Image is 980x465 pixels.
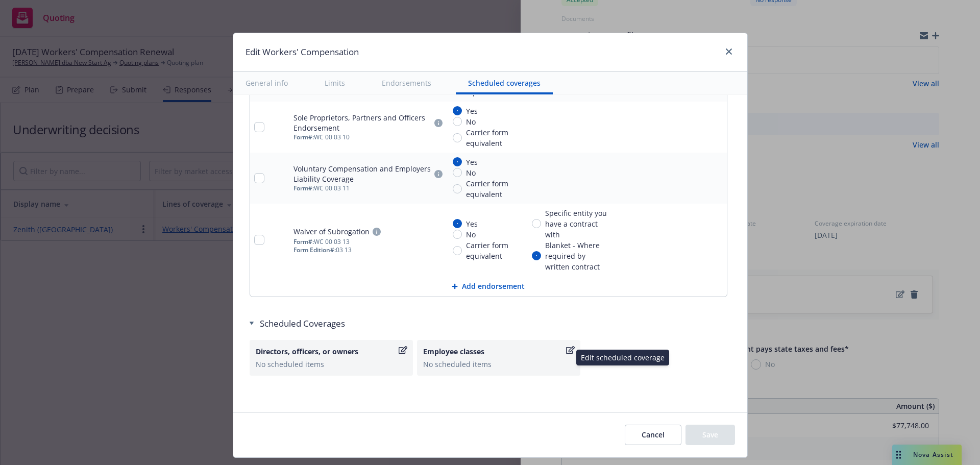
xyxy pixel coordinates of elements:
span: Form #: [293,133,314,141]
input: Carrier form equivalent [453,133,462,142]
div: No scheduled items [423,359,574,370]
button: Add endorsement [250,276,727,297]
button: Endorsements [370,71,444,94]
button: Cancel [625,425,681,445]
div: Sole Proprietors, Partners and Officers Endorsement [293,113,431,133]
button: General info [233,71,300,94]
input: Blanket - Where required by written contract [532,251,541,260]
span: Form Edition #: [293,246,336,254]
span: Carrier form equivalent [466,178,524,200]
div: Employee classes [423,346,564,357]
span: No [466,229,476,240]
a: circleInformation [432,117,445,129]
input: Carrier form equivalent [453,246,462,255]
div: Edit scheduled coverage [576,350,669,365]
button: Directors, officers, or ownersNo scheduled items [250,340,413,376]
span: Carrier form equivalent [466,127,524,149]
span: Yes [466,106,478,116]
div: WC 00 03 10 [293,133,444,141]
span: Specific entity you have a contract with [545,208,609,240]
input: Yes [453,157,462,166]
span: No [466,116,476,127]
span: Blanket - Where required by written contract [545,240,609,272]
span: Form #: [293,237,314,246]
input: No [453,230,462,239]
span: Yes [466,157,478,167]
div: Voluntary Compensation and Employers Liability Coverage [293,164,431,184]
div: WC 00 03 13 [293,238,444,246]
div: No scheduled items [256,359,407,370]
h1: Edit Workers' Compensation [246,45,359,59]
span: No [466,167,476,178]
span: Form #: [293,184,314,192]
a: circleInformation [371,226,383,238]
div: Directors, officers, or owners [256,346,397,357]
input: Yes [453,219,462,228]
div: WC 00 03 11 [293,184,444,192]
input: Carrier form equivalent [453,184,462,193]
a: circleInformation [432,168,445,180]
input: No [453,117,462,126]
input: Yes [453,106,462,115]
span: Yes [466,218,478,229]
span: Carrier form equivalent [466,240,524,261]
input: No [453,168,462,177]
a: close [723,45,735,58]
input: Specific entity you have a contract with [532,219,541,228]
div: Scheduled Coverages [250,317,731,330]
button: Scheduled coverages [456,71,553,94]
button: Limits [312,71,357,94]
button: Employee classesNo scheduled items [417,340,580,376]
div: 03 13 [293,246,444,254]
div: Waiver of Subrogation [293,227,370,237]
